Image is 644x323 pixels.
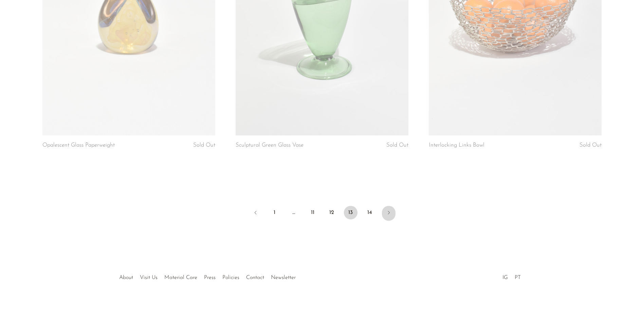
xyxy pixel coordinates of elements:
a: 1 [268,206,281,219]
a: About [119,275,133,280]
span: Sold Out [386,142,408,148]
a: 11 [306,206,319,219]
a: Visit Us [140,275,158,280]
a: Opalescent Glass Paperweight [42,142,115,148]
a: Interlocking Links Bowl [429,142,484,148]
span: Sold Out [579,142,602,148]
a: IG [502,275,508,280]
a: Sculptural Green Glass Vase [236,142,303,148]
a: Previous [249,206,262,221]
a: Contact [246,275,264,280]
a: Material Care [164,275,197,280]
span: Sold Out [193,142,215,148]
a: Next [382,206,395,221]
ul: Social Medias [499,270,524,282]
span: … [287,206,300,219]
a: 14 [363,206,376,219]
a: PT [515,275,521,280]
ul: Quick links [116,270,299,282]
span: 13 [344,206,357,219]
a: Policies [222,275,239,280]
a: Press [204,275,216,280]
a: 12 [325,206,338,219]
